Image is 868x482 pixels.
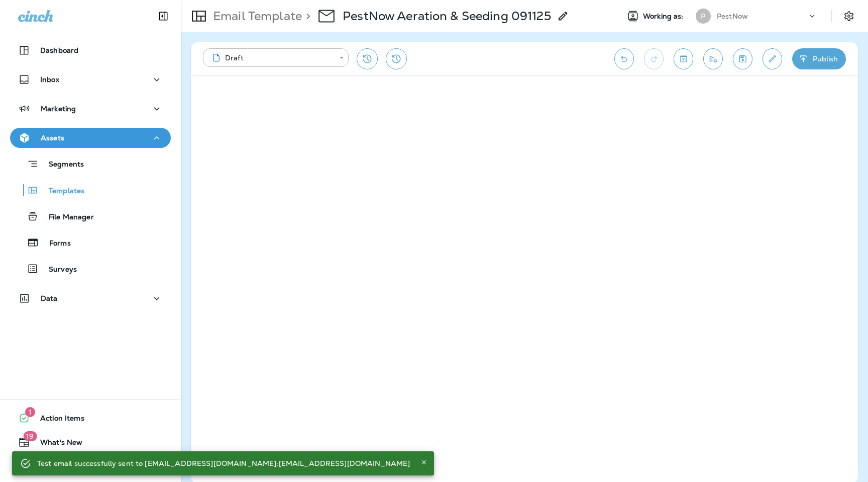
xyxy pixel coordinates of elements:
p: Marketing [41,105,76,113]
span: Action Items [30,414,84,426]
div: Test email successfully sent to [EMAIL_ADDRESS][DOMAIN_NAME];[EMAIL_ADDRESS][DOMAIN_NAME] [37,454,410,472]
p: Assets [41,134,64,142]
p: > [302,9,310,24]
p: File Manager [39,213,94,222]
button: Forms [10,232,171,253]
button: Data [10,288,171,308]
p: Email Template [209,9,302,24]
p: Inbox [40,75,59,84]
button: 1Action Items [10,408,171,428]
div: P [696,9,711,24]
button: Templates [10,180,171,201]
p: Surveys [39,265,77,275]
span: Working as: [643,12,686,21]
p: Dashboard [40,46,78,54]
p: Data [41,294,58,302]
button: Surveys [10,258,171,279]
p: PestNow Aeration & Seeding 091125 [343,9,551,24]
button: Support [10,456,171,476]
button: Settings [840,7,858,25]
button: Dashboard [10,40,171,60]
button: 19What's New [10,432,171,452]
p: PestNow [717,12,748,20]
p: Forms [39,239,71,249]
span: What's New [30,438,82,450]
button: Assets [10,128,171,148]
button: File Manager [10,206,171,227]
button: Inbox [10,69,171,90]
button: Marketing [10,99,171,119]
p: Segments [39,160,84,170]
p: Templates [39,187,84,196]
button: Collapse Sidebar [149,6,177,26]
button: Segments [10,153,171,175]
span: 1 [25,407,35,417]
button: Close [418,456,430,468]
span: 19 [23,431,37,441]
